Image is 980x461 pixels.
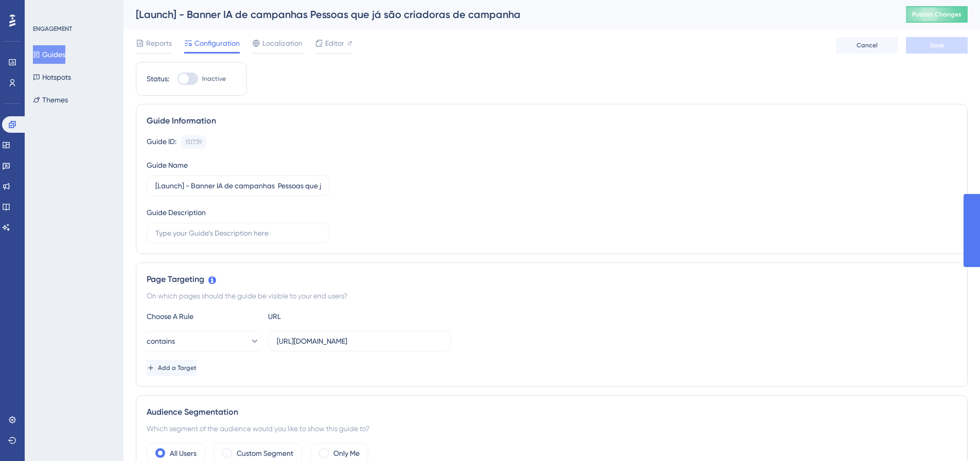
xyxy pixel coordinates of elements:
[857,41,878,49] span: Cancel
[33,68,71,86] button: Hotspots
[325,37,344,49] span: Editor
[262,37,302,49] span: Localization
[147,360,197,376] button: Add a Target
[277,335,442,347] input: yourwebsite.com/path
[155,227,321,239] input: Type your Guide’s Description here
[147,273,957,286] div: Page Targeting
[147,159,188,171] div: Guide Name
[912,10,961,19] span: Publish Changes
[147,115,957,127] div: Guide Information
[202,75,226,83] span: Inactive
[33,91,68,109] button: Themes
[33,45,65,64] button: Guides
[185,138,202,146] div: 151739
[333,447,360,459] label: Only Me
[147,422,957,435] div: Which segment of the audience would you like to show this guide to?
[147,290,957,302] div: On which pages should the guide be visible to your end users?
[937,420,968,451] iframe: UserGuiding AI Assistant Launcher
[170,447,197,459] label: All Users
[136,7,880,22] div: [Launch] - Banner IA de campanhas Pessoas que já são criadoras de campanha
[836,37,898,54] button: Cancel
[147,331,260,351] button: contains
[147,135,176,149] div: Guide ID:
[147,335,175,347] span: contains
[147,310,260,323] div: Choose A Rule
[155,180,321,191] input: Type your Guide’s Name here
[268,310,381,323] div: URL
[147,206,206,219] div: Guide Description
[147,73,169,85] div: Status:
[906,37,968,54] button: Save
[147,406,957,418] div: Audience Segmentation
[237,447,293,459] label: Custom Segment
[158,364,197,372] span: Add a Target
[930,41,944,49] span: Save
[33,25,72,33] div: ENGAGEMENT
[194,37,240,49] span: Configuration
[146,37,172,49] span: Reports
[906,6,968,23] button: Publish Changes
